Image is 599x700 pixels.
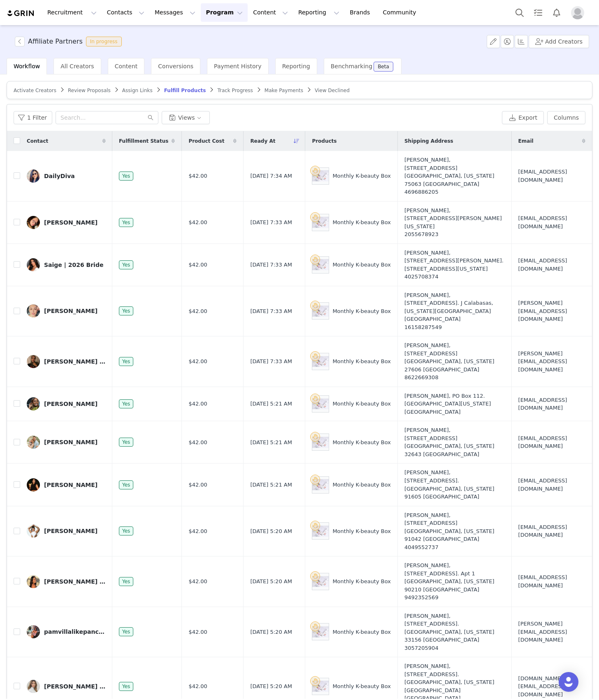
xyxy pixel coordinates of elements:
div: [PERSON_NAME] [44,439,98,445]
span: Make Payments [265,88,303,93]
span: Workflow [14,63,40,70]
div: [PERSON_NAME] [44,482,98,488]
div: [PERSON_NAME] [44,308,98,314]
div: [PERSON_NAME] 🍉 [44,358,106,365]
span: Conversions [158,63,193,70]
span: Fulfillment Status [119,137,168,145]
img: e2ebdef7-8ba9-48af-b3d2-e85468933e49.jpg [27,680,40,693]
button: Contacts [102,3,149,22]
img: Product Image [312,170,329,181]
img: Product Image [312,681,329,692]
img: Product Image [312,626,329,637]
button: Export [502,111,544,124]
span: [DATE] 5:21 AM [250,400,292,408]
div: [PERSON_NAME] 🕊️ [44,578,106,585]
img: d760597b-368b-4059-9faa-05b6e5b194de.jpg [27,625,40,638]
a: DailyDiva [27,169,106,183]
div: 2055678923 [404,230,505,239]
div: [PERSON_NAME], [STREET_ADDRESS] [GEOGRAPHIC_DATA], [US_STATE] 91042 [GEOGRAPHIC_DATA] [404,511,505,552]
img: b38721b8-94ee-4058-92a0-061e1d9ef11a.jpg [27,304,40,318]
span: Payment History [214,63,262,70]
a: [PERSON_NAME] 🍉 [27,355,106,368]
img: placeholder-profile.jpg [571,6,584,19]
img: ee34a471-169f-4c43-ac87-4d2a4e29afd4.jpg [27,169,40,183]
div: Monthly K-beauty Box [332,307,391,315]
button: Notifications [548,3,566,22]
span: Activate Creators [14,88,56,93]
input: Search... [56,111,158,124]
span: [DATE] 5:20 AM [250,577,292,586]
span: [DOMAIN_NAME][EMAIL_ADDRESS][DOMAIN_NAME] [518,675,582,699]
span: Products [312,137,337,145]
span: $42.00 [188,261,207,269]
a: Saige | 2026 Bride [27,258,106,271]
span: [EMAIL_ADDRESS][DOMAIN_NAME] [518,168,582,184]
div: [PERSON_NAME], [STREET_ADDRESS] [GEOGRAPHIC_DATA], [US_STATE] 27606 [GEOGRAPHIC_DATA] [404,341,505,382]
div: 8622669308 [404,373,505,382]
span: Yes [119,357,133,366]
span: [PERSON_NAME][EMAIL_ADDRESS][DOMAIN_NAME] [518,620,582,644]
div: 4696886205 [404,188,505,196]
span: Yes [119,260,133,269]
img: Product Image [312,217,329,228]
div: 4049552737 [404,543,505,552]
span: $42.00 [188,357,207,366]
div: [PERSON_NAME] [44,528,98,534]
span: $42.00 [188,400,207,408]
div: Open Intercom Messenger [559,672,578,692]
div: Monthly K-beauty Box [332,577,391,586]
div: 3057205904 [404,644,505,652]
a: Brands [345,3,377,22]
i: icon: search [148,115,153,121]
img: 86114a87-bf9d-4084-a134-d919f5f5e18a.jpg [27,258,40,271]
span: Email [518,137,534,145]
span: [DATE] 7:33 AM [250,261,292,269]
img: c050cfb7-9484-4233-8d92-8765aa23a267.jpg [27,524,40,538]
a: Tasks [529,3,547,22]
span: Yes [119,480,133,489]
span: Benchmarking [331,63,372,70]
div: [PERSON_NAME], [STREET_ADDRESS]. [GEOGRAPHIC_DATA], [US_STATE] 91605 [GEOGRAPHIC_DATA] [404,468,505,501]
span: $42.00 [188,628,207,636]
span: Track Progress [217,88,253,93]
button: Reporting [293,3,344,22]
div: pamvillalikepancho [44,628,106,635]
span: Yes [119,306,133,315]
div: [PERSON_NAME] | Faith | Clean Beauty | Former Model [44,683,106,690]
div: Beta [378,64,389,69]
span: Yes [119,218,133,227]
span: $42.00 [188,307,207,315]
span: View Declined [315,88,350,93]
span: [EMAIL_ADDRESS][DOMAIN_NAME] [518,523,582,539]
span: [EMAIL_ADDRESS][DOMAIN_NAME] [518,573,582,589]
span: Yes [119,172,133,181]
button: Content [248,3,293,22]
img: 8246c703-a79f-483a-a067-146def483bf3--s.jpg [27,575,40,588]
span: Assign Links [122,88,153,93]
div: Monthly K-beauty Box [332,527,391,535]
button: Messages [150,3,200,22]
img: dbe57231-8b08-47da-854e-2856ef36fe16.jpg [27,216,40,229]
div: 4025708374 [404,273,505,281]
div: [PERSON_NAME], [STREET_ADDRESS]. [GEOGRAPHIC_DATA], [US_STATE] 33156 [GEOGRAPHIC_DATA] [404,612,505,652]
img: baa64504-83f8-4f33-bb8e-6a0ee59b3d1d.jpg [27,355,40,368]
div: [PERSON_NAME], [STREET_ADDRESS] [GEOGRAPHIC_DATA], [US_STATE] 75063 [GEOGRAPHIC_DATA] [404,156,505,196]
span: [DATE] 5:20 AM [250,682,292,691]
a: [PERSON_NAME] [27,524,106,538]
div: DailyDiva [44,173,75,179]
button: Program [201,3,248,22]
span: [EMAIL_ADDRESS][DOMAIN_NAME] [518,477,582,493]
img: grin logo [7,9,35,17]
img: Product Image [312,437,329,448]
div: Monthly K-beauty Box [332,628,391,636]
a: [PERSON_NAME] 🕊️ [27,575,106,588]
span: $42.00 [188,218,207,227]
div: 9492352569 [404,593,505,602]
div: Monthly K-beauty Box [332,481,391,489]
button: Search [511,3,529,22]
a: [PERSON_NAME] [27,397,106,410]
span: Yes [119,577,133,586]
img: Product Image [312,399,329,410]
div: Saige | 2026 Bride [44,262,103,268]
